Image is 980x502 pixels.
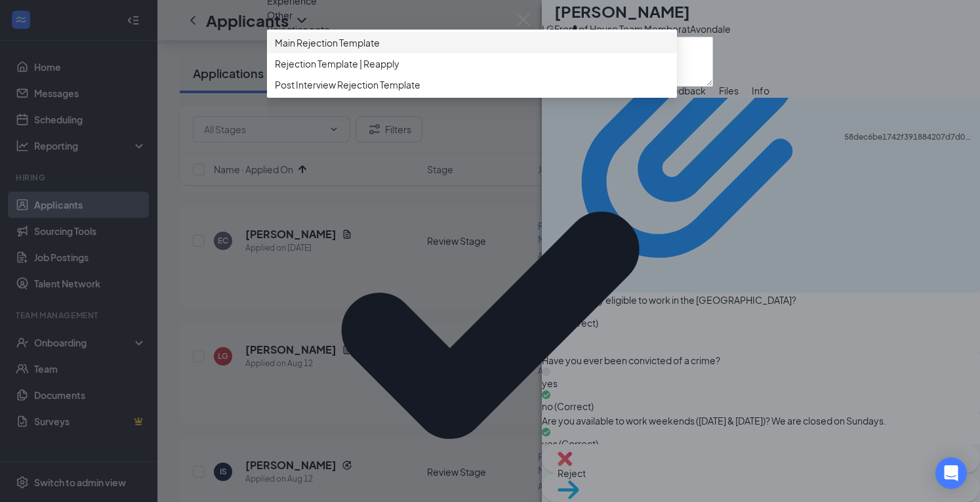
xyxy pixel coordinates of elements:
[267,8,293,22] span: Other
[275,35,380,50] span: Main Rejection Template
[935,457,967,489] div: Open Intercom Messenger
[267,24,330,35] span: Rejection note
[275,56,399,71] span: Rejection Template | Reapply
[275,77,420,92] span: Post Interview Rejection Template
